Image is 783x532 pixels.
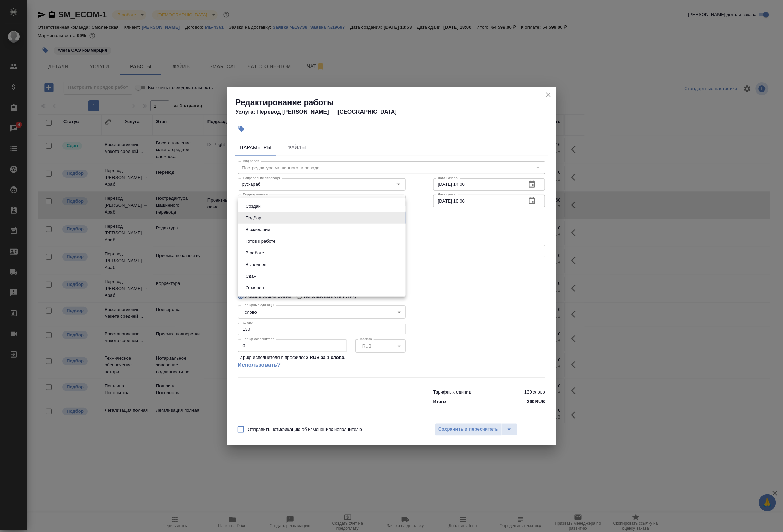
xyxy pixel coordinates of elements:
button: Сдан [244,273,258,280]
button: Подбор [244,214,263,222]
button: Отменен [244,284,266,292]
button: В работе [244,249,266,257]
button: Создан [244,203,263,210]
button: В ожидании [244,226,272,233]
button: Выполнен [244,261,269,268]
button: Готов к работе [244,238,278,245]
